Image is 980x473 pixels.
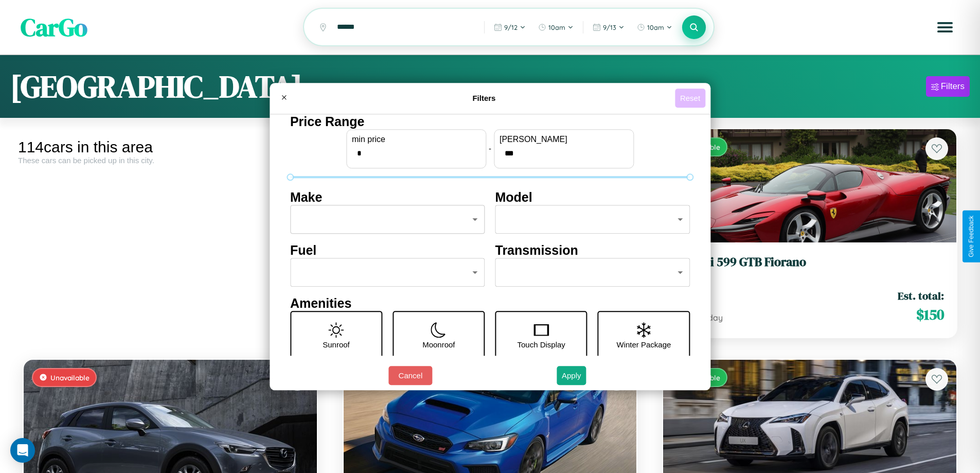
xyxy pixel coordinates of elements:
[293,94,675,102] h4: Filters
[323,338,350,352] p: Sunroof
[931,13,959,42] button: Open menu
[352,135,480,144] label: min price
[617,338,671,352] p: Winter Package
[916,304,944,325] span: $ 150
[548,23,565,31] span: 10am
[941,81,965,92] div: Filters
[495,190,690,205] h4: Model
[290,243,485,258] h4: Fuel
[290,190,485,205] h4: Make
[675,89,705,108] button: Reset
[504,23,518,31] span: 9 / 12
[603,23,616,31] span: 9 / 13
[10,438,35,463] div: Open Intercom Messenger
[675,255,944,270] h3: Ferrari 599 GTB Fiorano
[10,65,302,108] h1: [GEOGRAPHIC_DATA]
[18,138,323,156] div: 114 cars in this area
[388,366,432,385] button: Cancel
[489,19,531,36] button: 9/12
[968,216,975,257] div: Give Feedback
[533,19,579,36] button: 10am
[517,338,565,352] p: Touch Display
[632,19,678,36] button: 10am
[898,288,944,303] span: Est. total:
[290,296,690,311] h4: Amenities
[50,373,90,382] span: Unavailable
[500,135,628,144] label: [PERSON_NAME]
[495,243,690,258] h4: Transmission
[647,23,664,31] span: 10am
[587,19,630,36] button: 9/13
[557,366,586,385] button: Apply
[290,114,690,129] h4: Price Range
[701,312,723,323] span: / day
[675,255,944,280] a: Ferrari 599 GTB Fiorano2024
[422,338,455,352] p: Moonroof
[489,142,491,155] p: -
[926,76,970,97] button: Filters
[21,10,87,44] span: CarGo
[18,156,323,165] div: These cars can be picked up in this city.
